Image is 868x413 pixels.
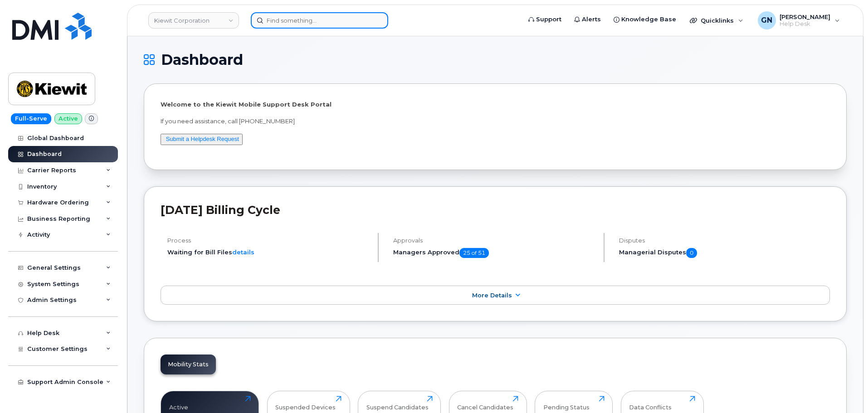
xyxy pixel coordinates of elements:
[619,248,830,258] h5: Managerial Disputes
[829,374,861,406] iframe: Messenger Launcher
[457,396,513,411] div: Cancel Candidates
[161,53,243,67] span: Dashboard
[167,237,370,244] h4: Process
[393,237,596,244] h4: Approvals
[169,396,188,411] div: Active
[686,248,697,258] span: 0
[161,134,243,145] button: Submit a Helpdesk Request
[161,203,830,217] h2: [DATE] Billing Cycle
[543,396,590,411] div: Pending Status
[232,248,254,256] a: details
[161,100,830,109] p: Welcome to the Kiewit Mobile Support Desk Portal
[459,248,489,258] span: 25 of 51
[366,396,429,411] div: Suspend Candidates
[275,396,336,411] div: Suspended Devices
[619,237,830,244] h4: Disputes
[629,396,672,411] div: Data Conflicts
[161,117,830,126] p: If you need assistance, call [PHONE_NUMBER]
[166,136,239,142] a: Submit a Helpdesk Request
[393,248,596,258] h5: Managers Approved
[167,248,370,257] li: Waiting for Bill Files
[472,292,512,299] span: More Details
